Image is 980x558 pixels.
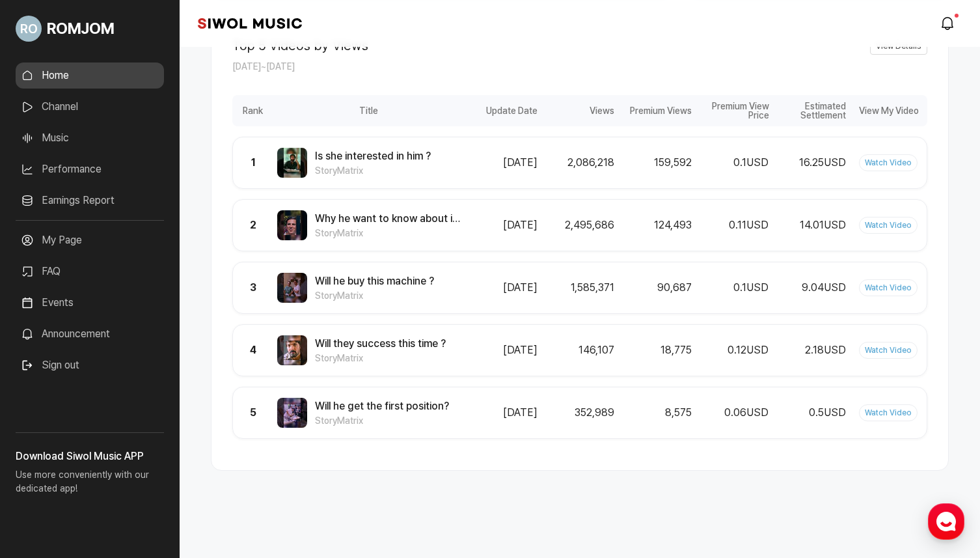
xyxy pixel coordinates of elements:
[16,352,85,378] button: Sign out
[618,95,696,126] div: Premium Views
[464,95,541,126] div: Update Date
[622,342,691,358] div: 18,775
[700,280,769,296] div: 0.1 USD
[16,63,164,89] a: Home
[315,211,460,227] span: Why he want to know about it ?
[168,413,250,445] a: Settings
[250,406,256,419] span: 5
[859,342,918,359] a: Watch Video
[468,342,537,358] div: [DATE]
[277,273,307,303] img: Video Thumbnail Image
[277,398,307,428] img: Video Thumbnail Image
[16,156,164,182] a: Performance
[277,148,307,178] img: Video Thumbnail Image
[108,433,146,443] span: Messages
[468,155,537,171] div: [DATE]
[859,217,918,234] a: Watch Video
[700,217,769,233] div: 0.11 USD
[250,344,256,356] span: 4
[776,217,845,233] div: 14.01 USD
[16,321,164,347] a: Announcement
[315,273,434,289] span: Will he buy this machine ?
[622,405,691,421] div: 8,575
[232,61,295,72] span: [DATE] ~ [DATE]
[468,405,537,421] div: [DATE]
[850,95,927,126] div: View My Video
[936,10,962,36] a: modal.notifications
[545,155,614,171] div: 2,086,218
[250,281,256,294] span: 3
[232,95,273,126] div: Rank
[315,148,431,164] span: Is she interested in him ?
[622,155,691,171] div: 159,592
[696,95,773,126] div: Premium View Price
[250,219,256,231] span: 2
[545,217,614,233] div: 2,495,686
[859,154,918,171] a: Watch Video
[193,432,225,443] span: Settings
[776,280,845,296] div: 9.04 USD
[277,210,307,240] img: Video Thumbnail Image
[773,95,851,126] div: Estimated Settlement
[700,405,769,421] div: 0.06 USD
[776,405,845,421] div: 0.5 USD
[315,227,460,240] span: StoryMatrix
[16,125,164,151] a: Music
[33,432,56,443] span: Home
[468,217,537,233] div: [DATE]
[16,449,164,464] h3: Download Siwol Music APP
[16,10,164,47] a: Go to My Profile
[315,414,449,428] span: StoryMatrix
[776,155,845,171] div: 16.25 USD
[315,164,431,178] span: StoryMatrix
[545,342,614,358] div: 146,107
[622,280,691,296] div: 90,687
[16,227,164,253] a: My Page
[468,280,537,296] div: [DATE]
[47,17,114,40] span: ROMJOM
[16,188,164,214] a: Earnings Report
[16,258,164,285] a: FAQ
[545,405,614,421] div: 352,989
[541,95,619,126] div: Views
[315,398,449,414] span: Will he get the first position?
[545,280,614,296] div: 1,585,371
[232,95,927,449] div: performance
[251,156,256,169] span: 1
[315,289,434,303] span: StoryMatrix
[315,336,446,352] span: Will they success this time ?
[776,342,845,358] div: 2.18 USD
[16,464,164,506] p: Use more conveniently with our dedicated app!
[700,342,769,358] div: 0.12 USD
[277,335,307,365] img: Video Thumbnail Image
[700,155,769,171] div: 0.1 USD
[859,279,918,296] a: Watch Video
[315,352,446,365] span: StoryMatrix
[622,217,691,233] div: 124,493
[4,413,86,445] a: Home
[16,290,164,316] a: Events
[16,94,164,120] a: Channel
[859,404,918,421] a: Watch Video
[86,413,168,445] a: Messages
[273,95,464,126] div: Title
